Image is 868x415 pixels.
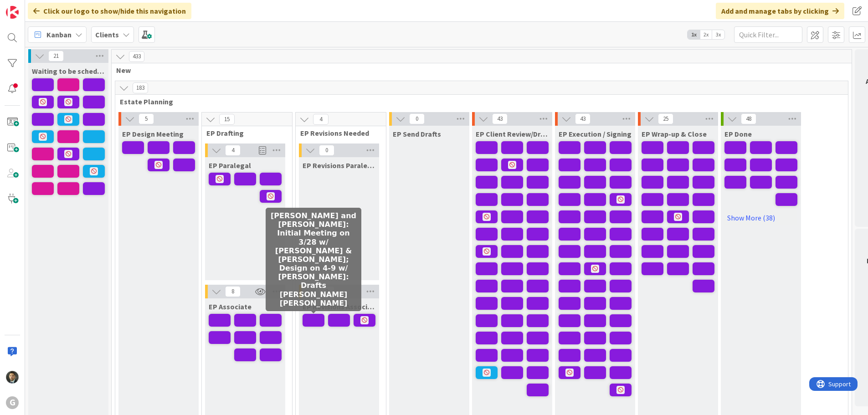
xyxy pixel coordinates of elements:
span: 2x [700,30,712,39]
span: EP Wrap-up & Close [642,129,707,138]
span: 433 [129,51,144,62]
span: EP Associate [209,302,252,311]
div: Add and manage tabs by clicking [716,3,844,19]
span: EP Drafting [206,128,281,138]
span: EP Design Meeting [122,129,184,138]
span: 21 [48,51,64,61]
span: 15 [219,114,235,125]
div: G [6,396,19,409]
span: 183 [133,82,148,93]
span: 3x [712,30,724,39]
span: 4 [225,145,241,156]
span: 43 [575,113,591,124]
span: 8 [225,286,241,297]
span: 0 [319,145,334,156]
span: EP Paralegal [209,161,251,170]
div: Click our logo to show/hide this navigation [28,3,191,19]
span: EP Send Drafts [393,129,441,138]
span: Kanban [46,29,72,40]
span: 43 [492,113,508,124]
span: EP Execution / Signing [559,129,632,138]
span: New [116,66,840,75]
span: Waiting to be scheduled [32,67,105,76]
b: Clients [95,30,119,39]
span: EP Revisions Needed [300,128,375,138]
span: 0 [409,113,425,124]
span: 48 [741,113,756,124]
span: 25 [658,113,673,124]
span: Support [19,1,41,12]
span: 1x [688,30,700,39]
span: 4 [313,114,329,125]
span: EP Revisions Paralegal [303,161,375,170]
span: EP Done [724,129,752,138]
input: Quick Filter... [734,26,802,43]
img: CG [6,371,19,384]
h5: [PERSON_NAME] and [PERSON_NAME]: Initial Meeting on 3/28 w/ [PERSON_NAME] & [PERSON_NAME]; Design... [269,211,358,307]
span: EP Client Review/Draft Review Meeting [476,129,549,138]
span: 5 [139,113,154,124]
a: Show More (38) [724,210,797,225]
img: Visit kanbanzone.com [6,6,19,19]
span: Estate Planning [120,97,837,106]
